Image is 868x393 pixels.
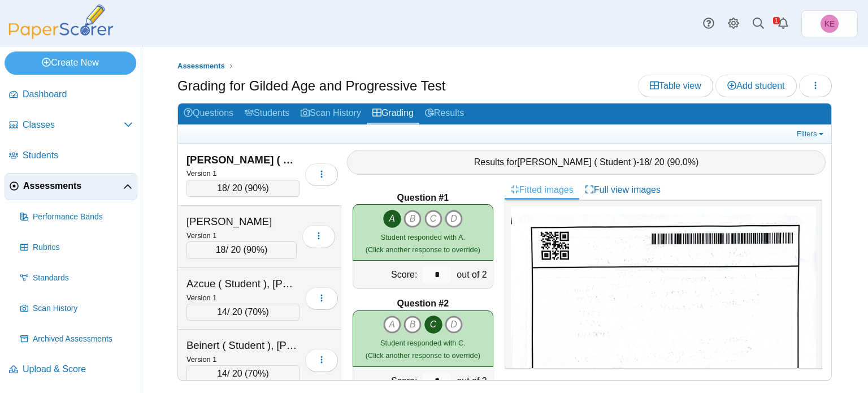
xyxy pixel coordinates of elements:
[403,316,422,334] i: B
[186,180,300,197] div: / 20 ( )
[16,234,137,261] a: Rubrics
[186,277,300,291] div: Azcue ( Student ), [PERSON_NAME]
[505,180,579,200] a: Fitted images
[216,245,226,254] span: 18
[186,169,216,178] small: Version 1
[824,20,835,28] span: Kimberly Evans
[397,192,449,204] b: Question #1
[366,339,480,360] small: (Click another response to override)
[381,233,465,241] span: Student responded with A.
[33,334,133,345] span: Archived Assessments
[5,173,137,200] a: Assessments
[454,261,492,288] div: out of 2
[177,62,225,70] span: Assessments
[177,76,446,96] h1: Grading for Gilded Age and Progressive Test
[794,128,828,140] a: Filters
[186,214,297,229] div: [PERSON_NAME]
[347,150,826,175] div: Results for - / 20 ( )
[5,31,118,41] a: PaperScorer
[367,103,419,124] a: Grading
[445,316,463,334] i: D
[419,103,470,124] a: Results
[16,295,137,322] a: Scan History
[186,241,297,258] div: / 20 ( )
[5,112,137,139] a: Classes
[424,210,442,228] i: C
[380,339,466,347] span: Student responded with C.
[23,149,133,162] span: Students
[217,307,227,317] span: 14
[16,326,137,353] a: Archived Assessments
[23,180,123,192] span: Assessments
[178,103,239,124] a: Questions
[821,15,839,33] span: Kimberly Evans
[186,365,300,382] div: / 20 ( )
[5,142,137,170] a: Students
[33,273,133,284] span: Standards
[186,153,300,167] div: [PERSON_NAME] ( Student ), [PERSON_NAME]
[5,5,118,39] img: PaperScorer
[248,307,266,317] span: 70%
[248,183,266,193] span: 90%
[239,103,295,124] a: Students
[579,180,666,200] a: Full view images
[517,157,636,167] span: [PERSON_NAME] ( Student )
[186,293,216,302] small: Version 1
[23,363,133,375] span: Upload & Score
[366,233,480,254] small: (Click another response to override)
[186,231,216,240] small: Version 1
[638,75,713,97] a: Table view
[445,210,463,228] i: D
[33,242,133,253] span: Rubrics
[5,51,136,74] a: Create New
[175,59,228,74] a: Assessments
[397,297,449,310] b: Question #2
[5,81,137,109] a: Dashboard
[295,103,367,124] a: Scan History
[246,245,264,254] span: 90%
[23,119,124,131] span: Classes
[33,303,133,314] span: Scan History
[424,316,442,334] i: C
[353,261,420,288] div: Score:
[650,81,701,90] span: Table view
[403,210,422,228] i: B
[801,10,858,37] a: Kimberly Evans
[639,157,649,167] span: 18
[33,211,133,223] span: Performance Bands
[727,81,784,90] span: Add student
[217,183,227,193] span: 18
[248,369,266,378] span: 70%
[186,338,300,353] div: Beinert ( Student ), [PERSON_NAME]
[670,157,696,167] span: 90.0%
[217,369,227,378] span: 14
[383,316,401,334] i: A
[186,304,300,321] div: / 20 ( )
[383,210,401,228] i: A
[5,356,137,383] a: Upload & Score
[16,204,137,231] a: Performance Bands
[16,265,137,292] a: Standards
[771,11,796,36] a: Alerts
[23,88,133,101] span: Dashboard
[186,355,216,364] small: Version 1
[715,75,796,97] a: Add student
